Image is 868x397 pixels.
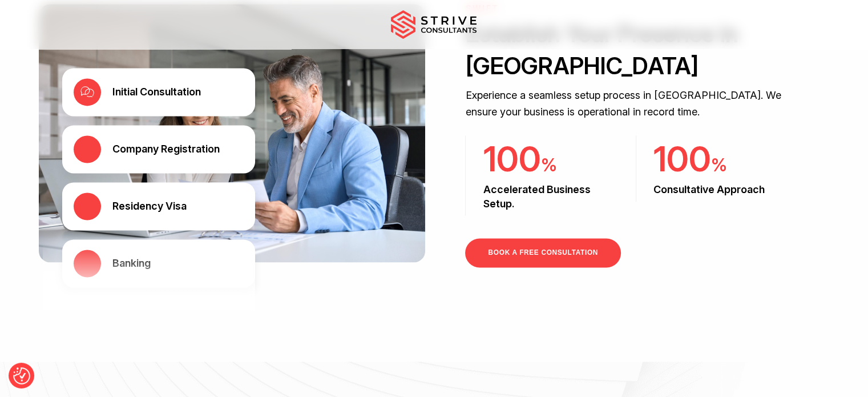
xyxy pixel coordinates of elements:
span: % [540,154,556,175]
h2: Establish Your Presence in [GEOGRAPHIC_DATA] [465,18,806,82]
h3: Accelerated Business Setup. [483,183,619,211]
span: % [711,154,727,175]
p: Experience a seamless setup process in [GEOGRAPHIC_DATA]. We ensure your business is operational ... [465,87,806,121]
div: Initial Consultation [112,85,201,99]
span: 100 [653,138,711,180]
div: Company Registration [112,142,220,156]
span: 100 [483,138,540,180]
img: main-logo.svg [391,10,477,39]
div: Residency Visa [112,199,187,213]
h3: Consultative Approach [653,183,789,197]
a: BOOK A FREE CONSULTATION [465,238,620,267]
button: Consent Preferences [13,367,30,384]
img: Revisit consent button [13,367,30,384]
